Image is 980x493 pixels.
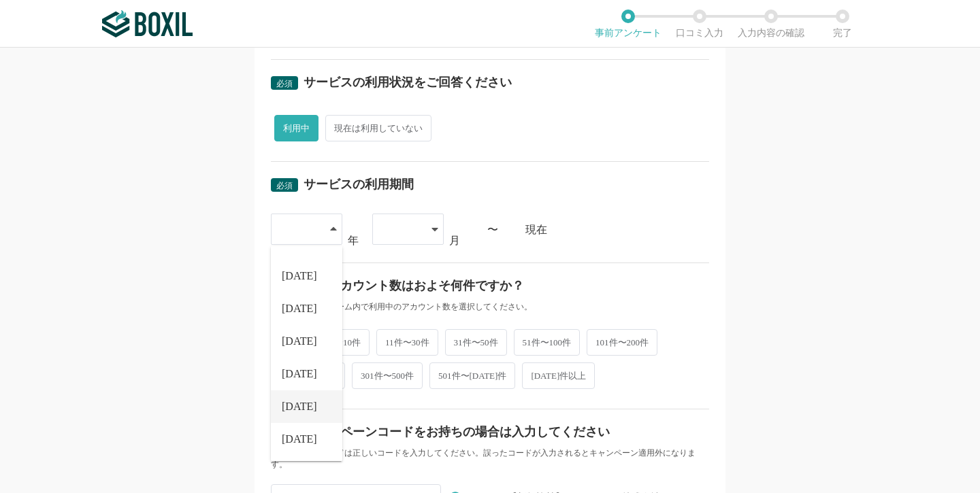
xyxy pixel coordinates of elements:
div: 現在 [525,224,709,235]
div: サービスの利用状況をご回答ください [304,76,512,88]
div: キャンペーンコードは正しいコードを入力してください。誤ったコードが入力されるとキャンペーン適用外になります。 [271,447,709,471]
div: 利用アカウント数はおよそ何件ですか？ [304,279,524,292]
div: 年 [348,235,359,246]
span: 利用中 [274,115,318,141]
span: [DATE] [282,271,317,282]
span: 51件〜100件 [514,329,581,356]
span: [DATE] [282,401,317,412]
span: 11件〜30件 [376,329,438,356]
li: 入力内容の確認 [735,10,806,38]
span: [DATE] [282,434,317,445]
span: [DATE]件以上 [522,362,595,389]
div: サービスの利用期間 [304,178,414,190]
li: 完了 [806,10,878,38]
span: 501件〜[DATE]件 [429,362,515,389]
span: 現在は利用していない [325,115,431,141]
span: [DATE] [282,369,317,379]
span: 必須 [276,79,293,88]
li: 口コミ入力 [664,10,735,38]
span: 必須 [276,181,293,190]
span: 31件〜50件 [445,329,507,356]
li: 事前アンケート [592,10,664,38]
span: 101件〜200件 [587,329,657,356]
span: [DATE] [282,336,317,347]
img: ボクシルSaaS_ロゴ [102,10,193,37]
span: 301件〜500件 [352,362,423,389]
div: ・社内もしくはチーム内で利用中のアカウント数を選択してください。 [271,301,709,313]
span: [DATE] [282,303,317,314]
div: 月 [449,235,460,246]
div: 〜 [487,224,498,235]
div: キャンペーンコードをお持ちの場合は入力してください [304,426,610,438]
